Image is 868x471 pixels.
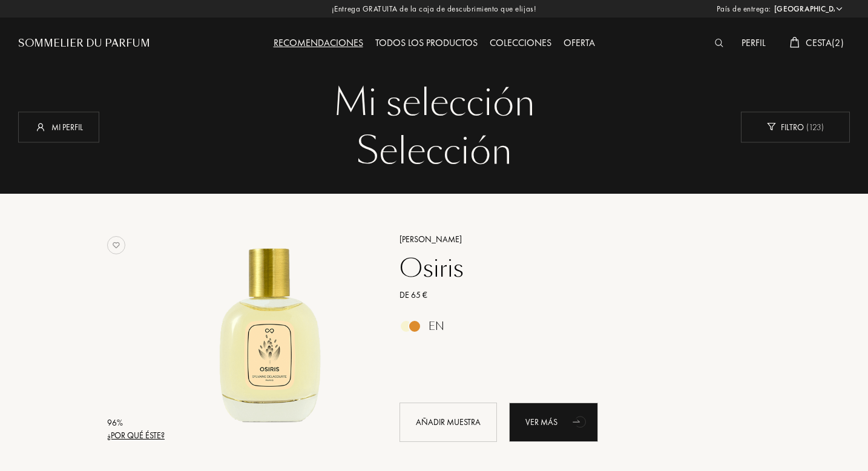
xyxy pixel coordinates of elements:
[557,36,601,51] div: Oferta
[568,409,593,433] div: animation
[107,417,165,429] div: 96 %
[169,218,381,456] a: Osiris Sylvaine Delacourte
[806,36,844,49] span: Cesta ( 2 )
[735,36,772,51] div: Perfil
[509,403,598,442] div: Ver más
[790,37,800,48] img: cart_white.svg
[27,127,841,176] div: Selección
[268,36,369,49] a: Recomendaciones
[735,36,772,49] a: Perfil
[741,111,850,142] div: Filtro
[169,231,371,433] img: Osiris Sylvaine Delacourte
[390,323,743,336] a: en
[484,36,557,49] a: Colecciones
[484,36,557,51] div: Colecciones
[509,403,598,442] a: Ver másanimation
[804,121,824,132] span: ( 123 )
[717,3,771,15] span: País de entrega:
[390,233,743,246] a: [PERSON_NAME]
[27,79,841,127] div: Mi selección
[390,254,743,283] a: Osiris
[107,429,165,442] div: ¿Por qué éste?
[369,36,484,49] a: Todos los productos
[18,36,150,51] a: Sommelier du Parfum
[399,403,497,442] div: Añadir muestra
[18,111,99,142] div: Mi perfil
[107,236,125,254] img: no_like_p.png
[429,320,444,333] div: en
[715,39,724,47] img: search_icn_white.svg
[369,36,484,51] div: Todos los productos
[767,123,776,131] img: new_filter_w.svg
[268,36,369,51] div: Recomendaciones
[557,36,601,49] a: Oferta
[35,120,47,133] img: profil_icn_w.svg
[390,289,743,301] a: De 65 €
